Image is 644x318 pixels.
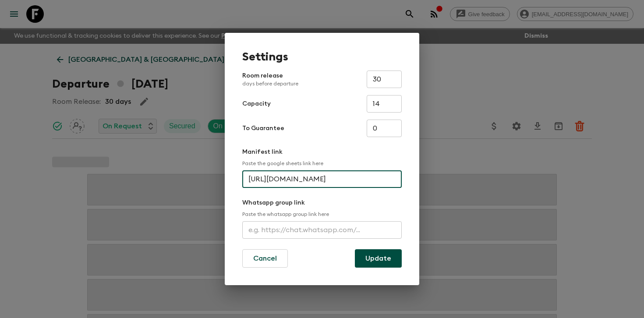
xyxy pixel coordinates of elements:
input: e.g. 30 [367,71,402,88]
h1: Settings [242,50,402,64]
p: Manifest link [242,148,402,156]
input: e.g. 4 [367,120,402,137]
input: e.g. https://docs.google.com/spreadsheets/d/1P7Zz9v8J0vXy1Q/edit#gid=0 [242,170,402,188]
input: e.g. 14 [367,95,402,113]
input: e.g. https://chat.whatsapp.com/... [242,221,402,239]
p: Capacity [242,99,271,108]
p: To Guarantee [242,124,284,133]
p: Paste the whatsapp group link here [242,211,402,218]
p: days before departure [242,80,298,87]
p: Room release [242,71,298,87]
button: Cancel [242,249,288,268]
p: Paste the google sheets link here [242,160,402,167]
button: Update [355,249,402,268]
p: Whatsapp group link [242,198,402,207]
